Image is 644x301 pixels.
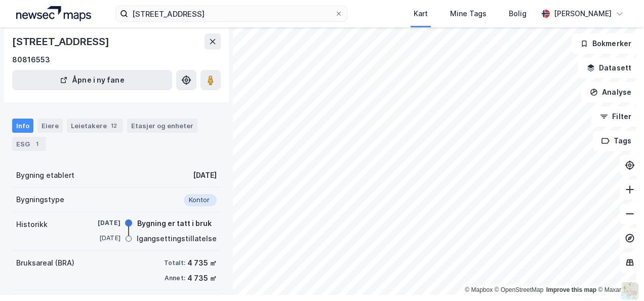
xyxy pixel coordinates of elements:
[16,218,48,231] div: Historikk
[16,257,74,269] div: Bruksareal (BRA)
[16,169,74,181] div: Bygning etablert
[193,169,217,181] div: [DATE]
[137,217,212,230] div: Bygning er tatt i bruk
[591,106,640,127] button: Filter
[128,6,334,21] input: Søk på adresse, matrikkel, gårdeiere, leietakere eller personer
[131,121,193,130] div: Etasjer og enheter
[593,252,644,301] div: Kontrollprogram for chat
[546,286,596,293] a: Improve this map
[164,259,185,267] div: Totalt:
[80,234,120,243] div: [DATE]
[593,252,644,301] iframe: Chat Widget
[554,8,612,20] div: [PERSON_NAME]
[12,119,33,133] div: Info
[509,8,527,20] div: Bolig
[165,274,185,282] div: Annet:
[12,54,50,66] div: 80816553
[12,70,172,90] button: Åpne i ny fane
[572,33,640,54] button: Bokmerker
[578,58,640,78] button: Datasett
[137,233,217,245] div: Igangsettingstillatelse
[593,131,640,151] button: Tags
[16,6,91,21] img: logo.a4113a55bc3d86da70a041830d287a7e.svg
[465,286,493,293] a: Mapbox
[414,8,428,20] div: Kart
[67,119,123,133] div: Leietakere
[581,82,640,102] button: Analyse
[109,121,119,131] div: 12
[495,286,544,293] a: OpenStreetMap
[32,139,42,149] div: 1
[450,8,487,20] div: Mine Tags
[187,257,217,269] div: 4 735 ㎡
[187,272,217,284] div: 4 735 ㎡
[37,119,63,133] div: Eiere
[80,218,120,228] div: [DATE]
[16,194,64,206] div: Bygningstype
[12,33,111,50] div: [STREET_ADDRESS]
[12,137,46,151] div: ESG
